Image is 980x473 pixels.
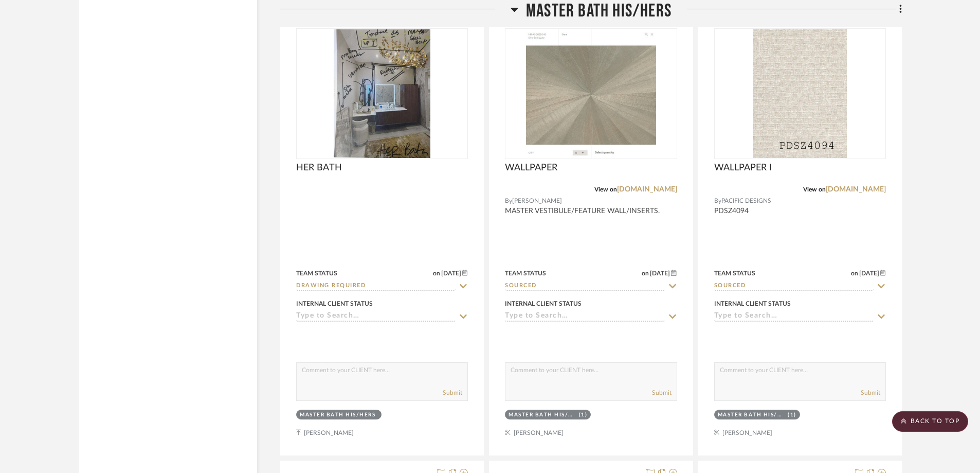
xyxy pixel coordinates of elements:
div: MASTER BATH HIS/HERS [300,411,375,419]
span: on [642,270,649,276]
input: Type to Search… [714,312,874,322]
span: [DATE] [858,270,880,277]
div: Internal Client Status [714,299,791,308]
span: [PERSON_NAME] [512,196,562,206]
span: By [505,196,512,206]
img: WALLPAPER [526,29,656,158]
input: Type to Search… [296,282,456,291]
div: MASTER BATH HIS/HERS [509,411,576,419]
div: Team Status [505,269,546,278]
span: HER BATH [296,162,342,173]
a: [DOMAIN_NAME] [826,186,886,193]
span: View on [594,186,617,192]
div: 0 [297,29,467,159]
img: WALLPAPER I [753,29,846,158]
div: Team Status [714,269,755,278]
input: Type to Search… [296,312,456,322]
span: [DATE] [440,270,462,277]
div: Internal Client Status [296,299,373,308]
span: on [433,270,440,276]
div: MASTER BATH HIS/HERS [718,411,786,419]
div: Team Status [296,269,337,278]
span: WALLPAPER I [714,162,772,173]
img: HER BATH [334,29,430,158]
div: (1) [579,411,588,419]
span: WALLPAPER [505,162,557,173]
span: PACIFIC DESIGNS [721,196,771,206]
div: (1) [788,411,796,419]
div: Internal Client Status [505,299,582,308]
button: Submit [652,388,672,397]
a: [DOMAIN_NAME] [617,186,677,193]
button: Submit [861,388,880,397]
scroll-to-top-button: BACK TO TOP [892,411,968,432]
div: 0 [715,29,885,159]
input: Type to Search… [714,282,874,291]
span: [DATE] [649,270,671,277]
span: By [714,196,721,206]
span: View on [803,186,826,192]
input: Type to Search… [505,282,664,291]
span: on [851,270,858,276]
input: Type to Search… [505,312,664,322]
div: 0 [505,29,676,159]
button: Submit [443,388,462,397]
